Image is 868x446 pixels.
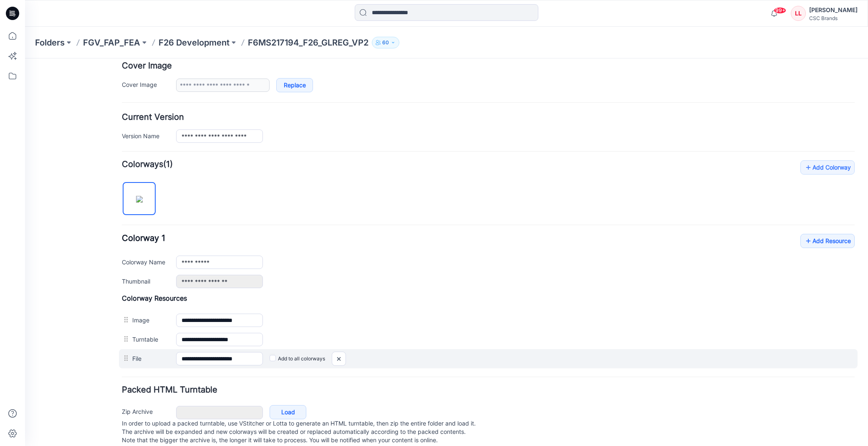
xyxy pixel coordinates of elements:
label: Turntable [107,276,143,285]
iframe: edit-style [25,58,868,446]
label: Image [107,257,143,266]
a: Add Colorway [775,102,830,116]
div: [PERSON_NAME] [809,5,858,15]
div: LL [791,6,806,21]
span: (1) [138,101,148,111]
span: Colorway 1 [97,175,140,185]
label: Add to all colorways [245,294,300,307]
a: Folders [35,37,65,48]
p: F6MS217194_F26_GLREG_VP2 [248,37,368,48]
img: eyJhbGciOiJIUzI1NiIsImtpZCI6IjAiLCJzbHQiOiJzZXMiLCJ0eXAiOiJKV1QifQ.eyJkYXRhIjp7InR5cGUiOiJzdG9yYW... [111,137,118,144]
a: FGV_FAP_FEA [83,37,140,48]
a: Load [245,347,281,361]
strong: Colorways [97,101,138,111]
img: close-btn.svg [307,294,320,307]
label: Thumbnail [97,218,143,227]
p: 60 [382,38,389,47]
span: 99+ [774,7,786,14]
div: CSC Brands [809,15,858,21]
p: In order to upload a packed turntable, use VStitcher or Lotta to generate an HTML turntable, then... [97,361,830,386]
label: File [107,295,143,304]
h4: Colorway Resources [97,236,830,244]
a: F26 Development [159,37,230,48]
label: Zip Archive [97,348,143,357]
label: Version Name [97,73,143,82]
input: Add to all colorways [245,295,250,300]
button: 60 [372,37,399,48]
a: Add Resource [775,175,830,190]
label: Colorway Name [97,199,143,208]
h4: Packed HTML Turntable [97,327,830,335]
